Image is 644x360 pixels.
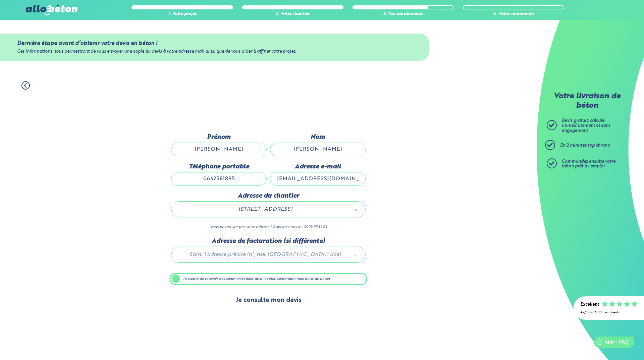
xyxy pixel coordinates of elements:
a: [STREET_ADDRESS] [178,205,359,214]
input: Quel est votre prénom ? [171,143,267,156]
iframe: Help widget launcher [584,334,637,353]
span: [STREET_ADDRESS] [181,205,350,214]
img: allobéton [26,5,77,15]
div: Dernière étape avant d’obtenir votre devis en béton ! [17,40,412,47]
label: Adresse e-mail [270,163,366,170]
div: Ces informations nous permettront de vous envoyer une copie du devis à votre adresse mail ainsi q... [17,49,412,54]
p: Votre livraison de béton [548,92,626,110]
div: 4.7/5 sur 2300 avis clients [580,311,637,314]
span: Commandez ensuite votre béton prêt à l'emploi [562,159,615,169]
label: J'accepte de recevoir des communications de allobéton concernant mon devis de béton. [169,273,367,286]
label: Prénom [171,134,267,141]
label: Adresse du chantier [171,192,366,200]
span: Devis gratuit, calculé immédiatement et sans engagement [562,118,610,133]
div: 4. Votre commande [463,12,564,17]
p: Vous ne trouvez pas votre adresse ? Appelez-nous au 09 72 55 12 83 [171,224,366,230]
span: En 2 minutes top chrono [560,143,610,148]
div: Excellent [580,302,599,307]
input: ex : 0642930817 [171,172,267,186]
button: Je consulte mon devis [229,292,308,309]
div: 1. Votre projet [131,12,233,17]
input: Quel est votre nom de famille ? [270,143,366,156]
label: Téléphone portable [171,163,267,170]
div: 3. Vos coordonnées [353,12,454,17]
div: 2. Votre chantier [242,12,343,17]
label: Nom [270,134,366,141]
input: ex : contact@allobeton.fr [270,172,366,186]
